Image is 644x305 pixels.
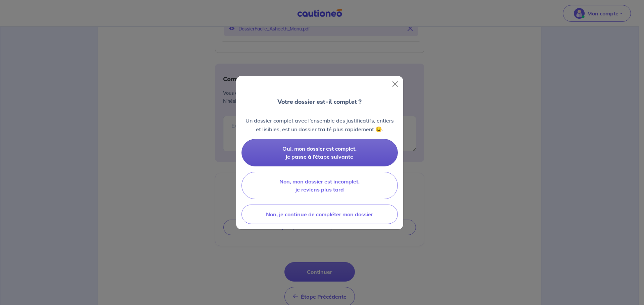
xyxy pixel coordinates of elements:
[241,205,398,224] button: Non, je continue de compléter mon dossier
[279,178,360,193] span: Non, mon dossier est incomplet, je reviens plus tard
[390,79,400,89] button: Close
[241,116,398,134] p: Un dossier complet avec l’ensemble des justificatifs, entiers et lisibles, est un dossier traité ...
[282,145,357,160] span: Oui, mon dossier est complet, je passe à l’étape suivante
[277,97,362,106] p: Votre dossier est-il complet ?
[266,211,373,218] span: Non, je continue de compléter mon dossier
[241,139,398,166] button: Oui, mon dossier est complet, je passe à l’étape suivante
[241,172,398,199] button: Non, mon dossier est incomplet, je reviens plus tard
